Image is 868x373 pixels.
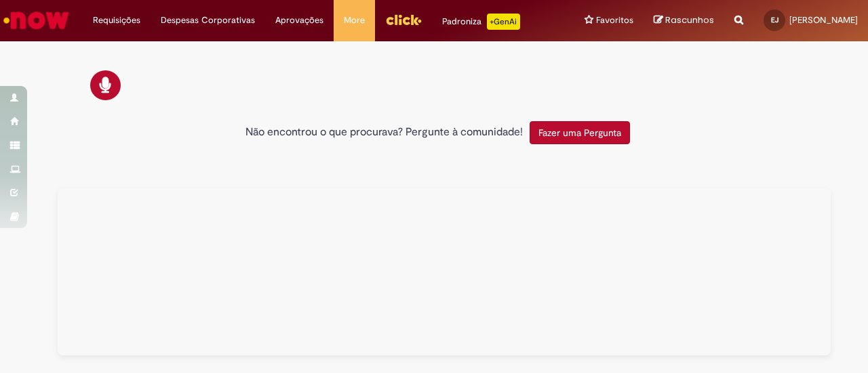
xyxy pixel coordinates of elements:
[245,127,523,139] h2: Não encontrou o que procurava? Pergunte à comunidade!
[344,14,365,27] span: More
[161,14,255,27] span: Despesas Corporativas
[487,14,520,30] p: +GenAi
[665,14,714,26] span: Rascunhos
[58,188,831,355] div: Tudo
[442,14,520,30] div: Padroniza
[654,14,714,27] a: Rascunhos
[275,14,323,27] span: Aprovações
[385,9,422,30] img: click_logo_yellow_360x200.png
[789,14,858,26] span: [PERSON_NAME]
[771,16,778,24] span: EJ
[1,7,71,34] img: ServiceNow
[596,14,633,27] span: Favoritos
[530,121,630,144] button: Fazer uma Pergunta
[93,14,140,27] span: Requisições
